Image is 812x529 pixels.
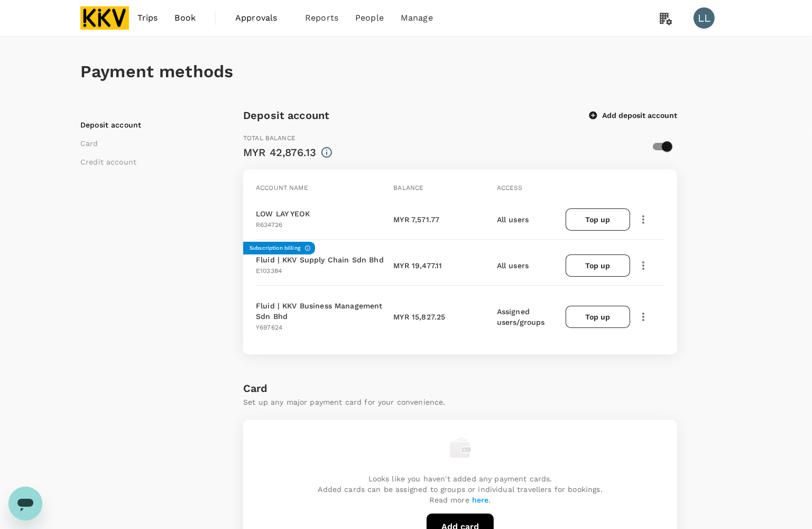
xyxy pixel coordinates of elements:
[497,184,523,191] span: Access
[589,111,677,120] button: Add deposit account
[137,12,158,24] span: Trips
[256,254,384,265] p: Fluid | KKV Supply Chain Sdn Bhd
[355,12,384,24] span: People
[256,324,282,331] span: Y697624
[243,397,677,407] p: Set up any major payment card for your convenience.
[401,12,433,24] span: Manage
[256,267,282,275] span: E103384
[174,12,196,24] span: Book
[256,184,308,191] span: Account name
[250,244,300,252] h6: Subscription billing
[243,134,296,142] span: Total balance
[243,107,329,124] h6: Deposit account
[497,215,529,224] span: All users
[235,12,288,24] span: Approvals
[450,437,471,458] img: empty
[80,138,213,149] li: Card
[256,300,389,322] p: Fluid | KKV Business Management Sdn Bhd
[256,208,310,219] p: LOW LAY YEOK
[694,7,715,29] div: LL
[80,157,213,167] li: Credit account
[497,261,529,270] span: All users
[80,120,213,130] li: Deposit account
[472,496,489,504] a: here
[393,184,423,191] span: Balance
[318,473,602,505] p: Looks like you haven't added any payment cards. Added cards can be assigned to groups or individu...
[243,144,316,161] div: MYR 42,876.13
[8,487,42,521] iframe: Button to launch messaging window
[80,6,129,30] img: KKV Supply Chain Sdn Bhd
[305,12,338,24] span: Reports
[393,312,445,322] p: MYR 15,827.25
[497,307,545,326] span: Assigned users/groups
[393,214,439,225] p: MYR 7,571.77
[80,62,732,81] h1: Payment methods
[243,380,677,397] h6: Card
[256,221,282,229] span: R634726
[566,306,630,328] button: Top up
[393,260,442,271] p: MYR 19,477.11
[566,208,630,231] button: Top up
[566,254,630,277] button: Top up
